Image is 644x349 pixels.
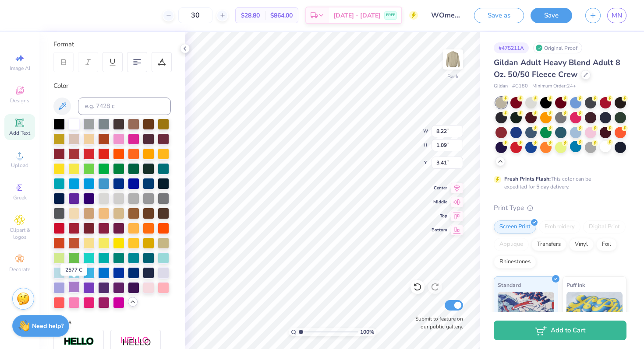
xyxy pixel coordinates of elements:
span: MN [612,10,622,21]
span: $28.80 [241,11,260,20]
div: Transfers [531,238,566,251]
div: Back [447,73,459,80]
span: # G180 [512,83,528,90]
div: Print Type [494,203,626,213]
span: Image AI [10,65,30,72]
span: Bottom [432,227,447,233]
span: Add Text [9,129,30,136]
input: e.g. 7428 c [78,98,171,115]
img: Standard [498,292,554,335]
div: Applique [494,238,529,251]
button: Add to Cart [494,321,626,340]
span: FREE [386,12,395,18]
button: Save as [474,8,524,23]
span: Upload [11,162,28,169]
div: Rhinestones [494,255,536,269]
input: – – [178,7,212,23]
span: [DATE] - [DATE] [333,11,381,20]
span: Middle [432,199,447,205]
div: Vinyl [569,238,594,251]
span: Top [432,213,447,219]
label: Submit to feature on our public gallery. [410,315,463,331]
img: Shadow [120,336,151,347]
img: Puff Ink [566,292,623,335]
span: Designs [10,97,29,104]
div: Styles [53,317,171,327]
a: MN [607,8,626,23]
input: Untitled Design [425,7,467,24]
div: Screen Print [494,220,536,234]
div: Digital Print [583,220,626,234]
button: Save [531,8,572,23]
div: Color [53,81,171,91]
span: Decorate [9,266,30,273]
strong: Fresh Prints Flash: [504,175,551,182]
span: Gildan [494,83,508,90]
div: 2577 C [60,264,87,276]
div: # 475211A [494,42,529,53]
div: Format [53,39,172,49]
span: Center [432,185,447,191]
strong: Need help? [32,322,64,330]
div: Embroidery [539,220,580,234]
span: Standard [498,280,521,290]
span: Gildan Adult Heavy Blend Adult 8 Oz. 50/50 Fleece Crew [494,57,620,80]
div: This color can be expedited for 5 day delivery. [504,175,612,191]
div: Original Proof [533,42,582,53]
span: Puff Ink [566,280,585,290]
img: Stroke [64,337,94,347]
span: 100 % [360,328,374,336]
span: Minimum Order: 24 + [532,83,576,90]
div: Foil [596,238,617,251]
span: Clipart & logos [4,227,35,241]
span: $864.00 [270,11,293,20]
img: Back [444,51,462,68]
span: Greek [13,194,27,201]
